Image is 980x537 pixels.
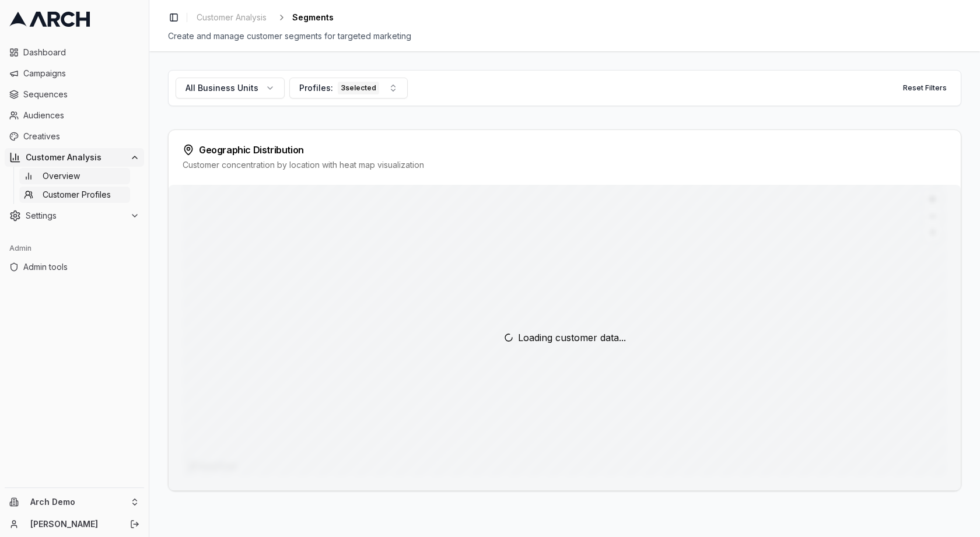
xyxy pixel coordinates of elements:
a: Creatives [5,127,144,146]
span: Audiences [23,110,139,121]
a: [PERSON_NAME] [30,518,117,530]
button: Arch Demo [5,493,144,511]
button: Reset Filters [896,79,954,97]
button: Customer Analysis [5,148,144,167]
a: Customer Analysis [192,9,271,26]
div: Customer concentration by location with heat map visualization [183,159,947,171]
a: Audiences [5,106,144,125]
span: Settings [26,210,125,222]
a: Dashboard [5,43,144,62]
div: Admin [5,239,144,258]
span: Sequences [23,89,139,100]
a: Sequences [5,85,144,104]
a: Campaigns [5,64,144,83]
span: Creatives [23,131,139,142]
span: All Business Units [185,82,258,94]
a: Customer Profiles [19,187,130,203]
a: Admin tools [5,258,144,276]
nav: breadcrumb [192,9,334,26]
div: 3 selected [338,82,379,94]
span: Admin tools [23,261,139,273]
div: Create and manage customer segments for targeted marketing [168,30,961,42]
span: Loading customer data... [518,331,626,345]
button: Log out [127,516,143,532]
span: Customer Analysis [197,12,267,23]
button: Settings [5,206,144,225]
span: Dashboard [23,47,139,58]
span: Overview [43,170,80,182]
a: Overview [19,168,130,184]
span: Customer Profiles [43,189,111,201]
span: Campaigns [23,68,139,79]
button: All Business Units [176,78,285,99]
span: Segments [292,12,334,23]
span: Customer Analysis [26,152,125,163]
span: Arch Demo [30,497,125,507]
div: Geographic Distribution [183,144,947,156]
div: Profiles: [299,82,379,94]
